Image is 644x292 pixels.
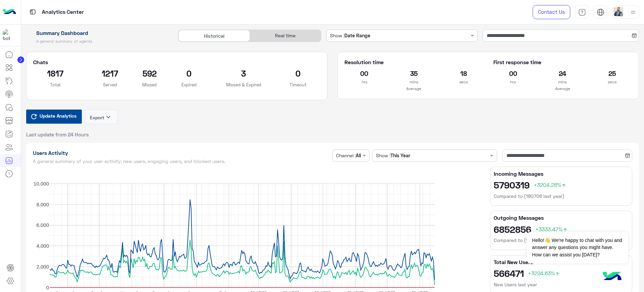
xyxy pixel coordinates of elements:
[3,5,16,19] img: Logo
[493,68,533,79] h2: 00
[533,5,570,19] a: Contact Us
[629,8,637,16] img: profile
[250,30,321,42] div: Real time
[614,7,623,16] img: userImage
[167,81,211,88] p: Expired
[344,79,384,85] p: hrs
[592,68,632,79] h2: 25
[344,68,384,79] h2: 00
[36,201,49,207] text: 8,000
[33,68,78,79] h2: 1817
[543,68,582,79] h2: 24
[494,268,629,279] h2: 566471
[142,68,157,79] h2: 592
[494,170,629,177] h5: Incoming Messages
[88,68,132,79] h2: 1217
[276,81,321,88] p: Timeout
[494,193,629,200] h6: Compared to (180706 last year)
[46,284,49,290] text: 0
[26,30,171,36] h1: Summary Dashboard
[3,29,15,41] img: 1403182699927242
[493,59,632,66] h5: First response time
[221,81,266,88] p: Missed & Expired
[344,85,483,92] p: Average
[394,68,434,79] h2: 35
[142,81,157,88] p: Missed
[444,68,483,79] h2: 18
[104,113,112,121] i: keyboard_arrow_down
[578,8,586,16] img: tab
[26,110,82,124] button: Update Analytics
[36,263,49,269] text: 2,000
[494,179,629,190] h2: 5790319
[394,79,434,85] p: mins
[178,30,250,42] div: Historical
[534,181,567,188] span: +3204.28%
[494,281,629,288] h6: New Users last year
[167,68,211,79] h2: 0
[33,159,330,164] h5: A general summary of your user activity: new users, engaging users, and blocked users.
[36,222,49,228] text: 6,000
[42,8,84,17] p: Analytics Center
[276,68,321,79] h2: 0
[38,111,78,120] span: Update Analytics
[494,214,629,221] h5: Outgoing Messages
[34,180,49,186] text: 10,000
[494,237,629,244] h6: Compared to (180706 last year)
[597,8,604,16] img: tab
[26,131,89,138] span: Last update from 24 Hours
[543,79,582,85] p: mins
[527,232,628,263] span: Hello!👋 We're happy to chat with you and answer any questions you might have. How can we assist y...
[528,270,560,276] span: +3224.63%
[494,224,629,235] h2: 6852856
[85,110,118,124] button: Exportkeyboard_arrow_down
[592,79,632,85] p: secs
[493,79,533,85] p: hrs
[33,81,78,88] p: Total
[600,265,624,289] img: hulul-logo.png
[33,150,330,156] h1: Users Activity
[494,259,629,265] h5: Total New Users
[29,8,37,16] img: tab
[26,39,171,44] h5: A general summary of agents
[493,85,632,92] p: Average
[36,243,49,249] text: 4,000
[344,59,483,66] h5: Resolution time
[33,59,321,66] h5: Chats
[88,81,132,88] p: Served
[444,79,483,85] p: secs
[575,5,589,19] a: tab
[221,68,266,79] h2: 3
